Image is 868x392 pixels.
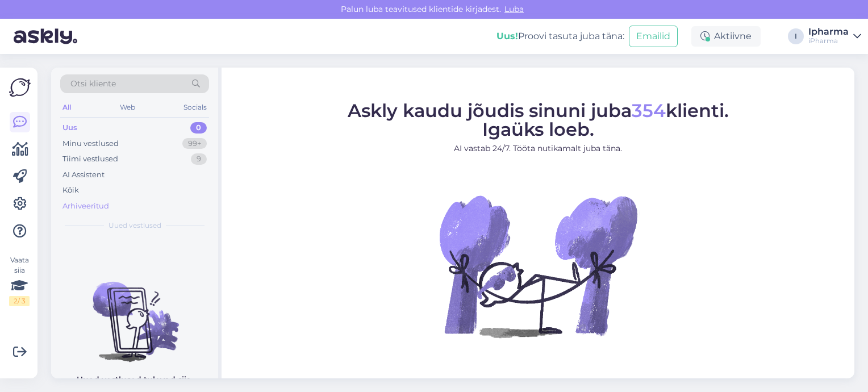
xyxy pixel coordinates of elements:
p: Uued vestlused tulevad siia. [77,374,193,386]
div: 99+ [182,138,207,149]
p: AI vastab 24/7. Tööta nutikamalt juba täna. [348,143,729,155]
div: 2 / 3 [9,296,30,306]
div: Tiimi vestlused [62,153,118,165]
img: No chats [51,261,218,364]
span: Uued vestlused [108,220,161,231]
span: Otsi kliente [70,78,116,90]
div: Web [118,100,137,115]
div: Arhiveeritud [62,201,109,212]
div: Socials [181,100,209,115]
div: Vaata siia [9,255,30,306]
div: I [788,28,804,44]
div: All [60,100,73,115]
button: Emailid [629,26,678,47]
span: Luba [501,4,527,14]
div: 0 [190,122,207,134]
span: Askly kaudu jõudis sinuni juba klienti. Igaüks loeb. [348,99,729,140]
div: Kõik [62,185,79,196]
div: 9 [191,153,207,165]
div: Minu vestlused [62,138,119,149]
div: Ipharma [808,27,849,36]
div: iPharma [808,36,849,45]
img: No Chat active [436,164,640,368]
div: Aktiivne [691,26,761,47]
div: Uus [62,122,77,134]
a: IpharmaiPharma [808,27,861,45]
span: 354 [632,99,666,122]
div: AI Assistent [62,169,105,181]
b: Uus! [496,31,518,41]
img: Askly Logo [9,77,31,98]
div: Proovi tasuta juba täna: [496,30,624,43]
